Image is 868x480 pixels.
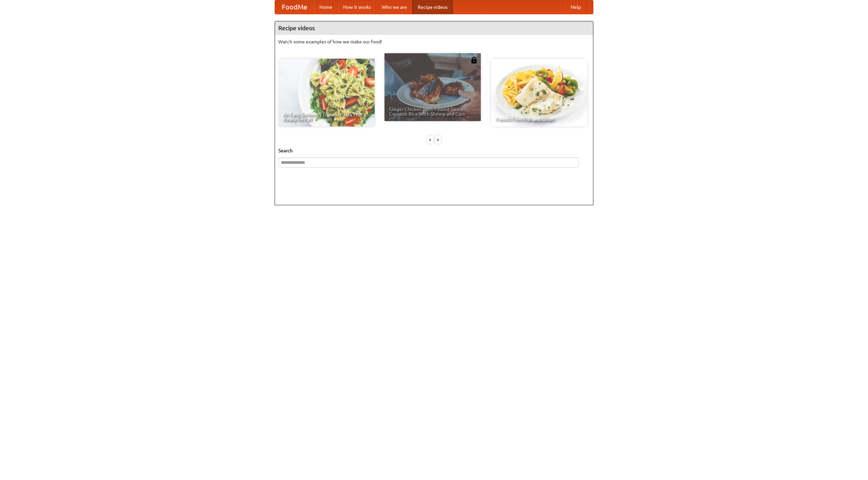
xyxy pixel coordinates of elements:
[412,0,453,14] a: Recipe videos
[283,112,370,122] span: An Easy, Summery Tomato Pasta That's Ready for Fall
[338,0,376,14] a: How it works
[376,0,412,14] a: Who we are
[275,21,593,35] h4: Recipe videos
[427,135,433,144] div: «
[471,57,477,63] img: 483408.png
[275,0,314,14] a: FoodMe
[278,147,590,154] h5: Search
[565,0,586,14] a: Help
[314,0,338,14] a: Home
[496,117,583,122] span: French Fries Fish and Chips
[278,59,375,127] a: An Easy, Summery Tomato Pasta That's Ready for Fall
[435,135,441,144] div: »
[278,38,590,45] p: Watch some examples of how we make our food!
[491,59,587,127] a: French Fries Fish and Chips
